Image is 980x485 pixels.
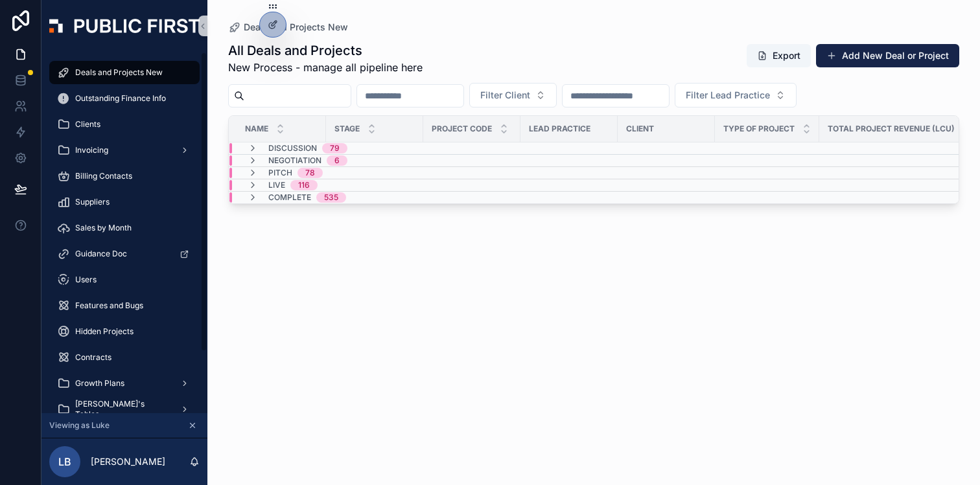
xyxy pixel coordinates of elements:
span: Stage [334,124,360,134]
div: 78 [305,168,315,178]
button: Select Button [675,83,797,107]
span: Project Code [432,124,492,134]
a: Users [49,268,200,291]
span: Deals and Projects New [75,67,163,78]
span: Invoicing [75,145,108,155]
span: Complete [268,192,311,203]
button: Add New Deal or Project [816,44,959,67]
button: Export [747,44,811,67]
span: Contracts [75,352,111,363]
span: Filter Lead Practice [686,89,770,102]
span: Deals and Projects New [244,21,348,34]
span: Billing Contacts [75,171,132,181]
a: Outstanding Finance Info [49,87,200,110]
span: Pitch [268,168,292,178]
span: Clients [75,119,100,130]
span: Total Project Revenue (LCU) [828,124,955,134]
span: Suppliers [75,197,110,207]
div: scrollable content [41,52,207,413]
span: Hidden Projects [75,326,134,337]
div: 535 [324,192,338,203]
button: Select Button [469,83,557,107]
a: Growth Plans [49,372,200,395]
span: New Process - manage all pipeline here [228,60,423,75]
span: Filter Client [480,89,530,102]
a: Clients [49,113,200,136]
a: Contracts [49,346,200,369]
a: Sales by Month [49,216,200,240]
span: Type of Project [723,124,795,134]
a: Deals and Projects New [49,61,200,84]
div: 6 [334,155,340,166]
a: Billing Contacts [49,164,200,188]
span: Users [75,275,97,285]
a: Hidden Projects [49,320,200,343]
a: Deals and Projects New [228,21,348,34]
p: [PERSON_NAME] [91,455,165,468]
span: Live [268,180,285,190]
span: Negotiation [268,155,321,166]
span: Client [626,124,654,134]
span: Growth Plans [75,378,124,389]
a: Features and Bugs [49,294,200,317]
span: Lead Practice [529,124,590,134]
span: LB [58,454,71,469]
span: Guidance Doc [75,249,127,259]
a: Invoicing [49,139,200,162]
h1: All Deals and Projects [228,41,423,60]
span: Outstanding Finance Info [75,93,166,104]
a: Suppliers [49,190,200,214]
span: Viewing as Luke [49,420,110,431]
span: Sales by Month [75,223,132,233]
span: Discussion [268,143,317,153]
div: 116 [298,180,310,190]
span: [PERSON_NAME]'s Tables [75,399,170,420]
a: Guidance Doc [49,242,200,265]
span: Name [245,124,268,134]
img: App logo [49,19,200,33]
span: Features and Bugs [75,300,143,311]
a: [PERSON_NAME]'s Tables [49,398,200,421]
div: 79 [330,143,340,153]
